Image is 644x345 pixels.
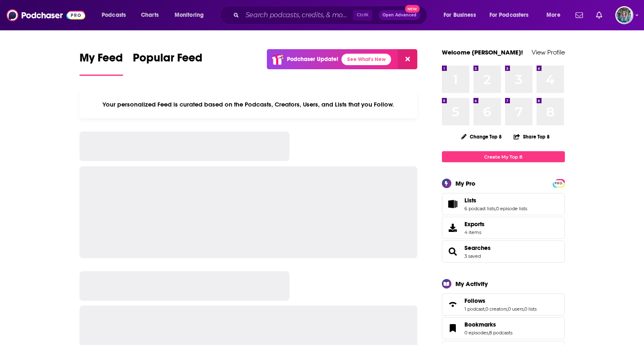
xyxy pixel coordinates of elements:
[175,9,204,21] span: Monitoring
[485,306,485,312] span: ,
[464,297,485,304] span: Follows
[442,217,565,239] a: Exports
[80,51,123,76] a: My Feed
[495,206,496,211] span: ,
[80,91,418,118] div: Your personalized Feed is curated based on the Podcasts, Creators, Users, and Lists that you Follow.
[507,306,508,312] span: ,
[508,306,523,312] a: 0 users
[442,48,523,56] a: Welcome [PERSON_NAME]!
[554,180,564,186] span: PRO
[445,299,461,310] a: Follows
[133,51,203,76] a: Popular Feed
[445,198,461,210] a: Lists
[464,244,491,252] a: Searches
[382,13,416,17] span: Open Advanced
[464,197,527,204] a: Lists
[464,330,488,336] a: 0 episodes
[242,9,353,22] input: Search podcasts, credits, & more...
[615,6,633,24] button: Show profile menu
[353,10,372,20] span: Ctrl K
[464,297,537,304] a: Follows
[455,280,488,288] div: My Activity
[456,132,507,142] button: Change Top 8
[513,129,550,145] button: Share Top 8
[169,9,214,22] button: open menu
[546,9,560,21] span: More
[442,151,565,162] a: Create My Top 8
[488,330,489,336] span: ,
[341,54,391,65] a: See What's New
[593,8,605,22] a: Show notifications dropdown
[615,6,633,24] span: Logged in as EllaDavidson
[464,229,485,235] span: 4 items
[405,5,420,13] span: New
[464,206,495,211] a: 6 podcast lists
[464,197,476,204] span: Lists
[102,9,126,21] span: Podcasts
[455,179,476,187] div: My Pro
[615,6,633,24] img: User Profile
[524,306,537,312] a: 0 lists
[464,220,485,228] span: Exports
[489,9,529,21] span: For Podcasters
[133,51,203,70] span: Popular Feed
[442,241,565,263] span: Searches
[532,48,565,56] a: View Profile
[523,306,524,312] span: ,
[464,321,496,328] span: Bookmarks
[442,293,565,315] span: Follows
[379,10,420,20] button: Open AdvancedNew
[464,321,512,328] a: Bookmarks
[464,253,481,259] a: 3 saved
[445,222,461,234] span: Exports
[572,8,586,22] a: Show notifications dropdown
[554,180,564,186] a: PRO
[445,322,461,334] a: Bookmarks
[484,9,541,22] button: open menu
[287,56,338,63] p: Podchaser Update!
[438,9,486,22] button: open menu
[541,9,571,22] button: open menu
[96,9,137,22] button: open menu
[445,246,461,257] a: Searches
[444,9,476,21] span: For Business
[442,193,565,215] span: Lists
[228,6,435,25] div: Search podcasts, credits, & more...
[7,7,85,23] img: Podchaser - Follow, Share and Rate Podcasts
[496,206,527,211] a: 0 episode lists
[141,9,159,21] span: Charts
[464,306,485,312] a: 1 podcast
[136,9,164,22] a: Charts
[80,51,123,70] span: My Feed
[489,330,512,336] a: 8 podcasts
[442,317,565,339] span: Bookmarks
[485,306,507,312] a: 0 creators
